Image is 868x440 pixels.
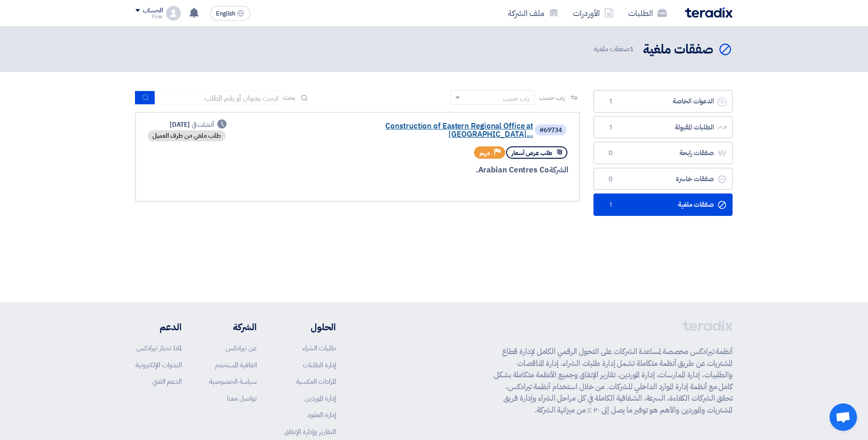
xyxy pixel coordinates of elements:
[605,123,616,132] span: 1
[494,346,733,416] p: أنظمة تيرادكس مخصصة لمساعدة الشركات على التحول الرقمي الكامل لإدارة قطاع المشتريات عن طريق أنظمة ...
[685,7,733,18] img: Teradix logo
[227,393,257,403] a: تواصل معنا
[305,393,336,403] a: إدارة الموردين
[350,122,533,139] a: Construction of Eastern Regional Office at [GEOGRAPHIC_DATA]...
[480,149,490,157] span: مهم
[593,193,733,216] a: صفقات ملغية1
[605,149,616,158] span: 0
[209,376,257,386] a: سياسة الخصوصية
[539,93,565,102] span: رتب حسب
[539,127,562,134] div: #69734
[170,120,226,129] div: [DATE]
[152,376,182,386] a: الدعم الفني
[283,93,295,102] span: بحث
[136,343,182,353] a: لماذا تختار تيرادكس
[135,14,162,19] div: Firas
[549,164,569,176] span: الشركة
[348,164,568,176] div: Arabian Centres Co.
[303,360,336,370] a: إدارة الطلبات
[566,2,621,24] a: الأوردرات
[593,116,733,139] a: الطلبات المقبولة1
[512,149,552,157] span: طلب عرض أسعار
[593,90,733,113] a: الدعوات الخاصة1
[135,360,182,370] a: الندوات الإلكترونية
[307,410,336,420] a: إدارة العقود
[302,343,336,353] a: طلبات الشراء
[284,427,336,437] a: التقارير وإدارة الإنفاق
[135,320,182,334] li: الدعم
[830,403,857,431] a: دردشة مفتوحة
[209,320,257,334] li: الشركة
[166,6,181,21] img: profile_test.png
[148,130,226,141] div: طلب ملغي من طرف العميل
[192,120,214,129] span: أنشئت في
[594,44,636,54] span: صفقات ملغية
[593,142,733,164] a: صفقات رابحة0
[210,6,250,21] button: English
[215,360,257,370] a: اتفاقية المستخدم
[630,44,634,54] span: 1
[503,94,529,103] div: رتب حسب
[143,7,162,15] div: الحساب
[216,11,235,17] span: English
[605,200,616,209] span: 1
[643,41,713,59] h2: صفقات ملغية
[593,168,733,190] a: صفقات خاسرة0
[155,91,283,105] input: ابحث بعنوان أو رقم الطلب
[296,376,336,386] a: المزادات العكسية
[226,343,257,353] a: عن تيرادكس
[284,320,336,334] li: الحلول
[605,175,616,184] span: 0
[621,2,674,24] a: الطلبات
[605,97,616,106] span: 1
[501,2,566,24] a: ملف الشركة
